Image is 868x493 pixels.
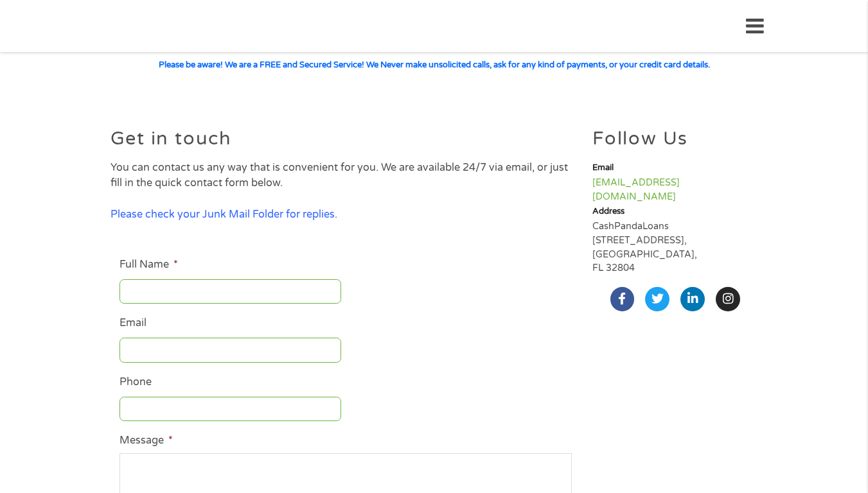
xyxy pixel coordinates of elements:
[111,208,337,221] span: Please check your Junk Mail Folder for replies.
[120,316,146,330] label: Email
[120,376,152,389] label: Phone
[111,160,581,191] p: You can contact us any way that is convenient for you. We are available 24/7 via email, or just f...
[111,130,581,148] h2: Get in touch
[120,258,178,272] label: Full Name
[592,206,757,217] h6: Address
[592,130,757,148] h2: Follow Us
[592,220,757,275] p: CashPandaLoans [STREET_ADDRESS], [GEOGRAPHIC_DATA], FL 32804
[592,177,680,202] a: [EMAIL_ADDRESS][DOMAIN_NAME]
[120,434,173,447] label: Message
[592,162,757,173] h6: Email
[9,61,860,69] h6: Please be aware! We are a FREE and Secured Service! We Never make unsolicited calls, ask for any ...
